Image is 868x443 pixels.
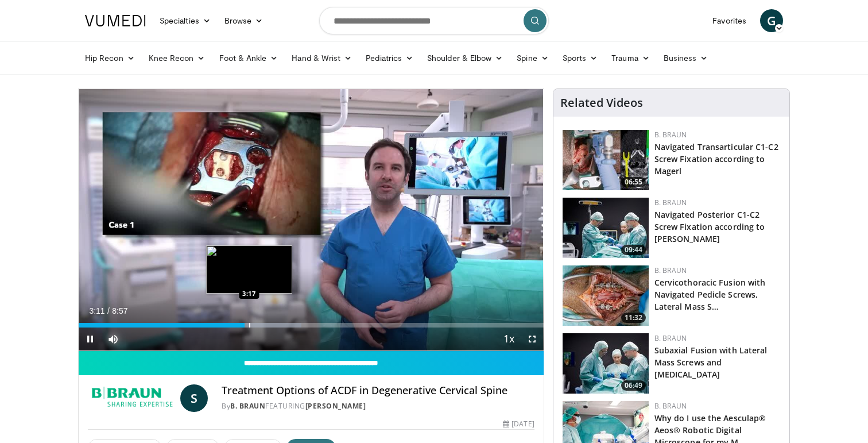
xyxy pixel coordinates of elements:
a: 11:32 [563,265,649,326]
div: Progress Bar [79,323,544,328]
button: Fullscreen [521,328,544,350]
a: Favorites [706,9,753,32]
img: VuMedi Logo [85,15,146,26]
a: Knee Recon [142,47,212,70]
a: G [760,9,783,32]
a: Shoulder & Elbow [420,47,510,70]
a: Subaxial Fusion with Lateral Mass Screws and [MEDICAL_DATA] [654,345,768,380]
a: S [180,384,208,412]
a: B. Braun [654,265,687,275]
input: Search topics, interventions [319,7,549,34]
img: 14c2e441-0343-4af7-a441-cf6cc92191f7.jpg.150x105_q85_crop-smart_upscale.jpg [563,198,649,258]
a: Browse [218,9,270,32]
a: Pediatrics [359,47,420,70]
span: / [107,306,110,315]
a: B. Braun [654,401,687,411]
a: 09:44 [563,198,649,258]
h4: Treatment Options of ACDF in Degenerative Cervical Spine [222,384,534,397]
span: 06:55 [621,177,646,187]
a: [PERSON_NAME] [305,401,366,411]
div: [DATE] [503,419,534,429]
img: f8410e01-fc31-46c0-a1b2-4166cf12aee9.jpg.150x105_q85_crop-smart_upscale.jpg [563,130,649,190]
h4: Related Videos [560,96,643,110]
a: Cervicothoracic Fusion with Navigated Pedicle Screws, Lateral Mass S… [654,277,766,312]
a: Business [657,47,715,70]
span: 06:49 [621,380,646,391]
img: 48a1d132-3602-4e24-8cc1-5313d187402b.jpg.150x105_q85_crop-smart_upscale.jpg [563,265,649,326]
img: image.jpeg [206,245,292,294]
span: 09:44 [621,245,646,255]
img: d7edaa70-cf86-4a85-99b9-dc038229caed.jpg.150x105_q85_crop-smart_upscale.jpg [563,333,649,394]
a: B. Braun [230,401,265,411]
span: 8:57 [112,306,127,315]
a: Foot & Ankle [212,47,285,70]
div: By FEATURING [222,401,534,411]
button: Playback Rate [498,328,521,350]
span: 3:11 [89,306,104,315]
button: Mute [102,328,125,350]
a: B. Braun [654,333,687,343]
a: Hand & Wrist [285,47,359,70]
span: 11:32 [621,313,646,323]
a: Navigated Posterior C1-C2 Screw Fixation according to [PERSON_NAME] [654,209,765,244]
a: 06:55 [563,130,649,190]
a: Hip Recon [78,47,142,70]
a: Navigated Transarticular C1-C2 Screw Fixation according to Magerl [654,141,778,176]
a: Trauma [604,47,657,70]
a: Sports [556,47,605,70]
button: Pause [79,328,102,350]
a: Specialties [153,9,218,32]
a: 06:49 [563,333,649,394]
a: B. Braun [654,130,687,140]
a: B. Braun [654,198,687,207]
video-js: Video Player [79,89,544,351]
img: B. Braun [88,384,176,412]
a: Spine [510,47,555,70]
